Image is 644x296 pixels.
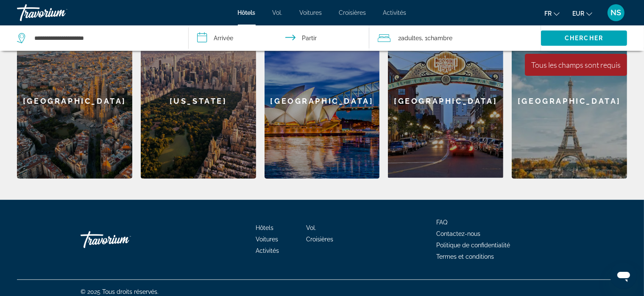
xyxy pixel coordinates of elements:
[81,288,159,295] font: © 2025 Tous droits réservés.
[306,236,333,243] a: Croisières
[572,7,592,19] button: Changer de devise
[81,227,165,252] a: Travorium
[605,4,627,22] button: Menu utilisateur
[422,35,427,41] font: , 1
[256,224,273,231] a: Hôtels
[436,253,494,260] a: Termes et conditions
[541,30,627,46] button: Chercher
[572,10,584,17] font: EUR
[611,8,622,17] font: NS
[300,9,322,16] a: Voitures
[388,24,503,178] div: [GEOGRAPHIC_DATA]
[544,10,552,17] font: fr
[401,35,422,41] font: adultes
[265,24,380,179] a: [GEOGRAPHIC_DATA]
[256,236,278,243] a: Voitures
[610,262,637,289] iframe: Bouton de lancement de la fenêtre de messagerie
[388,24,503,179] a: [GEOGRAPHIC_DATA]
[339,9,366,16] a: Croisières
[512,24,627,179] a: [GEOGRAPHIC_DATA]
[306,224,316,231] a: Vol.
[256,247,279,254] a: Activités
[17,24,132,179] a: [GEOGRAPHIC_DATA]
[383,9,407,16] a: Activités
[531,60,621,69] div: Tous les champs sont requis
[544,7,560,19] button: Changer de langue
[141,24,256,179] a: [US_STATE]
[238,9,256,16] a: Hôtels
[427,35,452,41] font: Chambre
[369,25,541,51] button: Voyageurs : 2 adultes, 0 enfants
[565,35,603,41] font: Chercher
[436,219,447,226] a: FAQ
[273,9,283,16] a: Vol.
[398,35,401,41] font: 2
[436,230,480,237] a: Contactez-nous
[189,25,369,51] button: Dates d'arrivée et de départ
[17,2,102,24] a: Travorium
[436,242,510,249] a: Politique de confidentialité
